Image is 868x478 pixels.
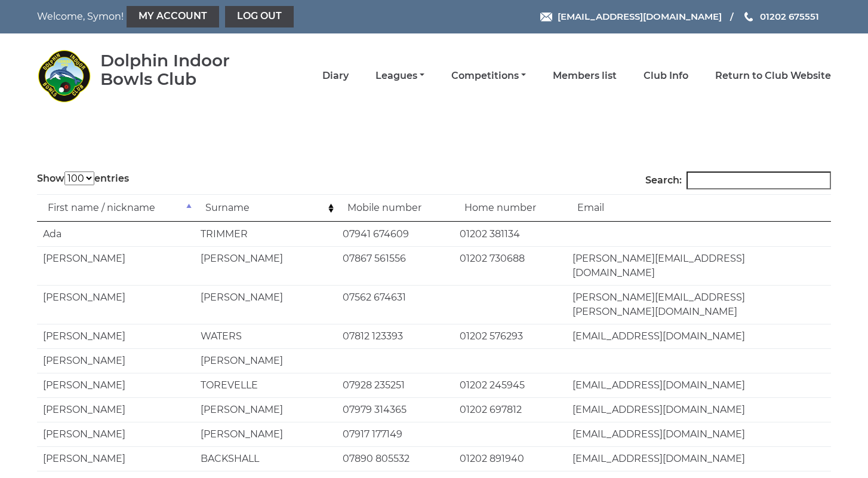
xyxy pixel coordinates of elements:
[37,446,195,471] td: [PERSON_NAME]
[337,222,454,246] td: 07941 674609
[195,373,337,397] td: TOREVELLE
[337,194,454,222] td: Mobile number
[760,11,819,22] span: 01202 675551
[37,373,195,397] td: [PERSON_NAME]
[454,246,567,285] td: 01202 730688
[127,6,219,27] a: My Account
[454,397,567,422] td: 01202 697812
[195,222,337,246] td: TRIMMER
[337,285,454,324] td: 07562 674631
[337,422,454,446] td: 07917 177149
[322,69,349,82] a: Diary
[553,69,617,82] a: Members list
[567,373,831,397] td: [EMAIL_ADDRESS][DOMAIN_NAME]
[37,222,195,246] td: Ada
[37,348,195,373] td: [PERSON_NAME]
[567,246,831,285] td: [PERSON_NAME][EMAIL_ADDRESS][DOMAIN_NAME]
[195,194,337,222] td: Surname: activate to sort column ascending
[37,171,129,186] label: Show entries
[567,446,831,471] td: [EMAIL_ADDRESS][DOMAIN_NAME]
[337,397,454,422] td: 07979 314365
[100,51,264,88] div: Dolphin Indoor Bowls Club
[375,69,424,82] a: Leagues
[37,246,195,285] td: [PERSON_NAME]
[64,171,94,185] select: Showentries
[337,446,454,471] td: 07890 805532
[645,171,831,189] label: Search:
[225,6,294,27] a: Log out
[454,194,567,222] td: Home number
[37,194,195,222] td: First name / nickname: activate to sort column descending
[540,13,552,22] img: Email
[337,324,454,348] td: 07812 123393
[454,324,567,348] td: 01202 576293
[644,69,688,82] a: Club Info
[195,348,337,373] td: [PERSON_NAME]
[687,171,831,189] input: Search:
[195,285,337,324] td: [PERSON_NAME]
[567,397,831,422] td: [EMAIL_ADDRESS][DOMAIN_NAME]
[715,69,831,82] a: Return to Club Website
[195,397,337,422] td: [PERSON_NAME]
[454,222,567,246] td: 01202 381134
[567,422,831,446] td: [EMAIL_ADDRESS][DOMAIN_NAME]
[37,49,91,103] img: Dolphin Indoor Bowls Club
[37,285,195,324] td: [PERSON_NAME]
[451,69,526,82] a: Competitions
[567,194,831,222] td: Email
[454,373,567,397] td: 01202 245945
[567,324,831,348] td: [EMAIL_ADDRESS][DOMAIN_NAME]
[567,285,831,324] td: [PERSON_NAME][EMAIL_ADDRESS][PERSON_NAME][DOMAIN_NAME]
[558,11,722,22] span: [EMAIL_ADDRESS][DOMAIN_NAME]
[337,246,454,285] td: 07867 561556
[195,446,337,471] td: BACKSHALL
[195,422,337,446] td: [PERSON_NAME]
[540,10,722,23] a: Email [EMAIL_ADDRESS][DOMAIN_NAME]
[454,446,567,471] td: 01202 891940
[37,6,358,27] nav: Welcome, Symon!
[195,246,337,285] td: [PERSON_NAME]
[744,12,753,22] img: Phone us
[37,422,195,446] td: [PERSON_NAME]
[37,397,195,422] td: [PERSON_NAME]
[743,10,819,23] a: Phone us 01202 675551
[195,324,337,348] td: WATERS
[337,373,454,397] td: 07928 235251
[37,324,195,348] td: [PERSON_NAME]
